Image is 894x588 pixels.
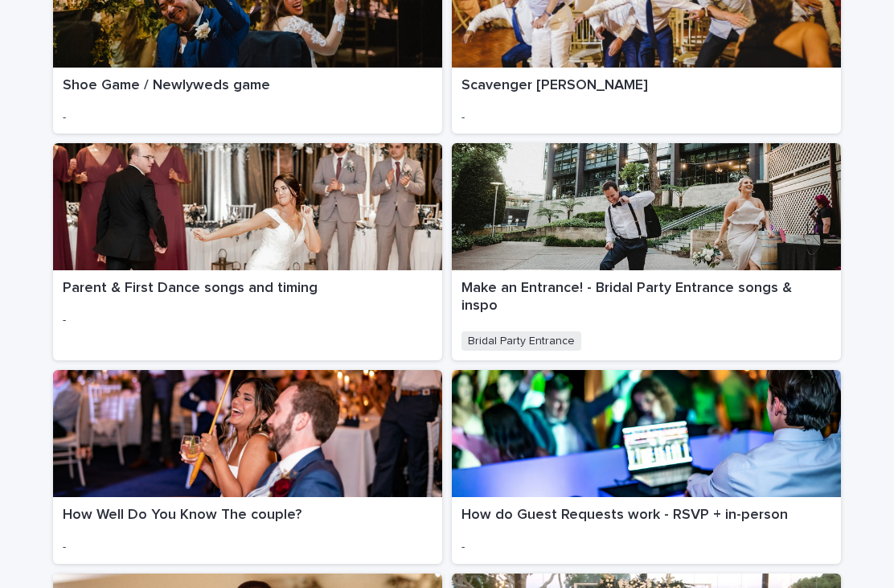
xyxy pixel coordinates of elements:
[63,507,433,524] p: How Well Do You Know The couple?
[461,331,581,352] span: Bridal Party Entrance
[63,541,433,554] p: -
[461,541,831,554] p: -
[461,507,831,524] p: How do Guest Requests work - RSVP + in-person
[452,370,841,563] a: How do Guest Requests work - RSVP + in-person-
[63,280,433,298] p: Parent & First Dance songs and timing
[461,111,831,125] p: -
[53,370,442,563] a: How Well Do You Know The couple?-
[63,314,433,327] p: -
[452,143,841,360] a: Make an Entrance! - Bridal Party Entrance songs & inspoBridal Party Entrance
[461,77,831,95] p: Scavenger [PERSON_NAME]
[53,143,442,360] a: Parent & First Dance songs and timing-
[63,77,433,95] p: Shoe Game / Newlyweds game
[63,111,433,125] p: -
[461,280,831,315] p: Make an Entrance! - Bridal Party Entrance songs & inspo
